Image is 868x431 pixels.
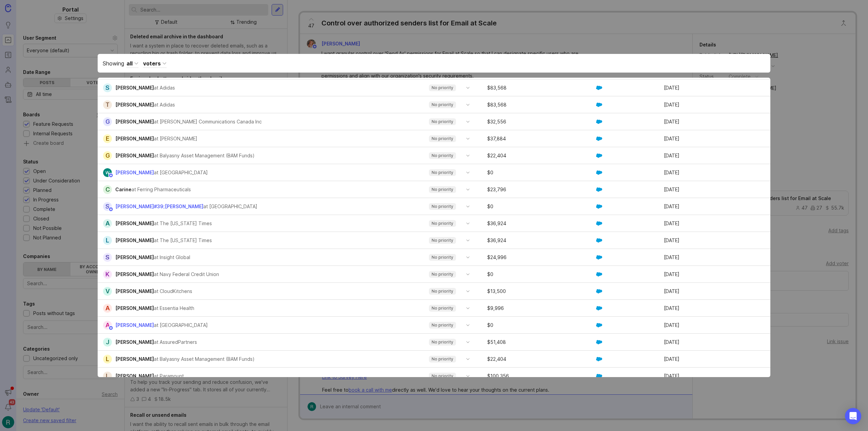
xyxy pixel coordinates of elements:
[462,119,473,124] svg: toggle icon
[103,253,196,262] a: S[PERSON_NAME]at Insight Global
[103,219,217,228] a: A[PERSON_NAME]at The [US_STATE] Times
[425,269,474,280] div: toggle menu
[596,288,602,294] img: GKxMRLiRsgdWqxrdBeWfGK5kaZ2alx1WifDSa2kSTsK6wyJURKhUuPoQRYzjholVGzT2A2owx2gHwZoyZHHCYJ8YNOAZj3DSg...
[425,286,474,297] div: toggle menu
[462,136,473,141] svg: toggle icon
[485,85,596,90] div: $ 83,568
[432,272,453,277] p: No priority
[425,337,474,348] div: toggle menu
[462,221,473,226] svg: toggle icon
[103,236,112,245] div: L
[432,339,453,345] p: No priority
[596,356,602,362] img: GKxMRLiRsgdWqxrdBeWfGK5kaZ2alx1WifDSa2kSTsK6wyJURKhUuPoQRYzjholVGzT2A2owx2gHwZoyZHHCYJ8YNOAZj3DSg...
[664,170,679,175] time: [DATE]
[103,372,189,380] a: L[PERSON_NAME]at Paramount
[664,153,679,158] time: [DATE]
[432,322,453,328] p: No priority
[154,152,255,159] div: at Balyasny Asset Management (BAM Funds)
[664,119,679,124] time: [DATE]
[596,339,602,345] img: GKxMRLiRsgdWqxrdBeWfGK5kaZ2alx1WifDSa2kSTsK6wyJURKhUuPoQRYzjholVGzT2A2owx2gHwZoyZHHCYJ8YNOAZj3DSg...
[664,305,679,311] time: [DATE]
[845,408,861,424] div: Open Intercom Messenger
[664,288,679,294] time: [DATE]
[664,271,679,277] time: [DATE]
[425,150,474,161] div: toggle menu
[425,371,474,381] div: toggle menu
[462,102,473,107] svg: toggle icon
[425,320,474,331] div: toggle menu
[596,271,602,277] img: GKxMRLiRsgdWqxrdBeWfGK5kaZ2alx1WifDSa2kSTsK6wyJURKhUuPoQRYzjholVGzT2A2owx2gHwZoyZHHCYJ8YNOAZj3DSg...
[425,99,474,110] div: toggle menu
[132,186,191,193] div: at Ferring Pharmaceuticals
[103,321,213,330] a: A[PERSON_NAME]at [GEOGRAPHIC_DATA]
[596,305,602,311] img: GKxMRLiRsgdWqxrdBeWfGK5kaZ2alx1WifDSa2kSTsK6wyJURKhUuPoQRYzjholVGzT2A2owx2gHwZoyZHHCYJ8YNOAZj3DSg...
[203,203,257,210] div: at [GEOGRAPHIC_DATA]
[154,372,184,380] div: at Paramount
[485,119,596,124] div: $ 32,556
[664,85,679,91] time: [DATE]
[664,136,679,141] time: [DATE]
[115,322,154,328] span: [PERSON_NAME]
[108,173,114,178] img: member badge
[154,305,194,312] div: at Essentia Health
[664,339,679,345] time: [DATE]
[462,255,473,260] svg: toggle icon
[108,326,114,331] img: member badge
[103,117,112,126] div: G
[103,151,260,160] a: G[PERSON_NAME]at Balyasny Asset Management (BAM Funds)
[432,136,453,141] p: No priority
[596,85,602,91] img: GKxMRLiRsgdWqxrdBeWfGK5kaZ2alx1WifDSa2kSTsK6wyJURKhUuPoQRYzjholVGzT2A2owx2gHwZoyZHHCYJ8YNOAZj3DSg...
[115,339,154,345] span: [PERSON_NAME]
[485,323,596,328] div: $ 0
[115,85,154,91] span: [PERSON_NAME]
[664,356,679,362] time: [DATE]
[103,270,112,279] div: K
[126,59,133,67] div: all
[432,255,453,260] p: No priority
[425,133,474,144] div: toggle menu
[425,82,474,93] div: toggle menu
[596,322,602,328] img: GKxMRLiRsgdWqxrdBeWfGK5kaZ2alx1WifDSa2kSTsK6wyJURKhUuPoQRYzjholVGzT2A2owx2gHwZoyZHHCYJ8YNOAZj3DSg...
[485,238,596,243] div: $ 36,924
[596,170,602,176] img: GKxMRLiRsgdWqxrdBeWfGK5kaZ2alx1WifDSa2kSTsK6wyJURKhUuPoQRYzjholVGzT2A2owx2gHwZoyZHHCYJ8YNOAZj3DSg...
[485,102,596,107] div: $ 83,568
[154,220,212,227] div: at The [US_STATE] Times
[432,170,453,175] p: No priority
[103,151,112,160] div: G
[103,134,112,143] div: E
[664,220,679,226] time: [DATE]
[115,220,154,226] span: [PERSON_NAME]
[432,221,453,226] p: No priority
[103,355,112,364] div: L
[425,167,474,178] div: toggle menu
[425,354,474,365] div: toggle menu
[462,238,473,243] svg: toggle icon
[485,272,596,277] div: $ 0
[664,254,679,260] time: [DATE]
[432,102,453,107] p: No priority
[154,84,175,92] div: at Adidas
[664,187,679,192] time: [DATE]
[664,373,679,379] time: [DATE]
[103,185,112,194] div: C
[103,304,200,313] a: A[PERSON_NAME]at Essentia Health
[462,85,473,91] svg: toggle icon
[485,187,596,192] div: $ 23,796
[103,202,263,211] a: S[PERSON_NAME]#39;[PERSON_NAME]at [GEOGRAPHIC_DATA]
[115,356,154,362] span: [PERSON_NAME]
[103,185,196,194] a: CCarineat Ferring Pharmaceuticals
[462,373,473,379] svg: toggle icon
[154,321,208,329] div: at [GEOGRAPHIC_DATA]
[664,102,679,107] time: [DATE]
[596,220,602,227] img: GKxMRLiRsgdWqxrdBeWfGK5kaZ2alx1WifDSa2kSTsK6wyJURKhUuPoQRYzjholVGzT2A2owx2gHwZoyZHHCYJ8YNOAZj3DSg...
[103,321,112,330] div: A
[462,306,473,311] svg: toggle icon
[432,153,453,158] p: No priority
[432,356,453,362] p: No priority
[103,83,180,92] a: S[PERSON_NAME]at Adidas
[103,59,765,67] div: Showing
[485,136,596,141] div: $ 37,884
[425,116,474,127] div: toggle menu
[485,374,596,378] div: $ 100,356
[103,372,112,380] div: L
